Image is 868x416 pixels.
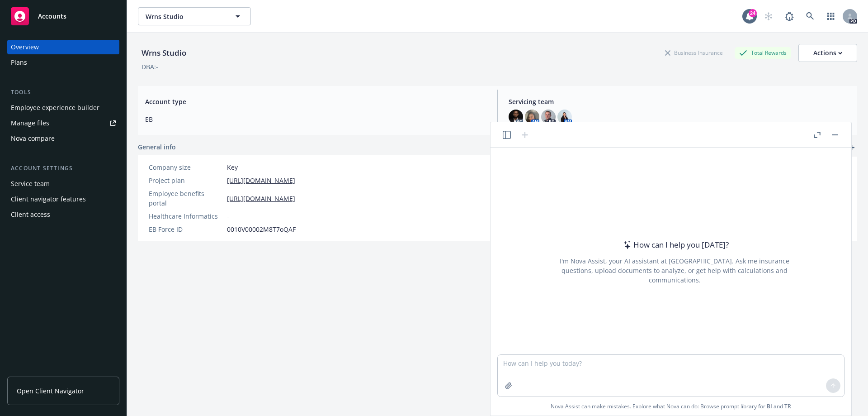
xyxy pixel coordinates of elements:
div: Company size [149,163,223,172]
img: photo [509,110,523,124]
a: add [846,142,857,153]
a: Employee experience builder [7,100,119,115]
div: 24 [749,9,757,17]
div: Total Rewards [735,47,791,58]
div: How can I help you [DATE]? [621,239,729,251]
div: Overview [11,40,39,54]
a: [URL][DOMAIN_NAME] [227,194,295,203]
a: Start snowing [759,7,778,25]
div: Tools [7,88,119,97]
a: Switch app [822,7,840,25]
div: EB Force ID [149,225,223,234]
a: [URL][DOMAIN_NAME] [227,176,295,185]
div: Client access [11,207,50,222]
div: Manage files [11,116,49,130]
span: Accounts [38,13,66,20]
a: Accounts [7,4,119,29]
img: photo [557,110,572,124]
a: TR [784,402,791,410]
button: Actions [798,44,857,62]
img: photo [525,110,539,124]
div: Project plan [149,176,223,185]
div: Employee experience builder [11,100,99,115]
div: Service team [11,177,50,191]
button: Wrns Studio [138,7,251,25]
div: Business Insurance [660,47,727,58]
div: Nova compare [11,131,55,146]
span: Nova Assist can make mistakes. Explore what Nova can do: Browse prompt library for and [551,397,791,416]
div: Wrns Studio [138,47,190,59]
a: Plans [7,55,119,70]
div: Plans [11,55,27,70]
img: photo [541,110,556,124]
span: Servicing team [509,97,850,106]
div: Healthcare Informatics [149,211,223,221]
a: Report a Bug [780,7,798,25]
a: Manage files [7,116,119,130]
span: Open Client Navigator [17,386,84,396]
a: BI [767,402,772,410]
span: - [227,211,229,221]
span: 0010V00002M8T7oQAF [227,225,296,234]
span: Key [227,163,238,172]
span: Wrns Studio [146,12,224,21]
span: General info [138,142,176,152]
a: Client navigator features [7,192,119,206]
a: Overview [7,40,119,54]
div: Client navigator features [11,192,86,206]
span: Account type [145,97,486,106]
div: Employee benefits portal [149,189,223,208]
div: Actions [813,44,842,62]
a: Client access [7,207,119,222]
span: EB [145,115,486,124]
a: Search [801,7,819,25]
div: DBA: - [142,62,158,72]
a: Nova compare [7,131,119,146]
div: Account settings [7,164,119,173]
a: Service team [7,177,119,191]
div: I'm Nova Assist, your AI assistant at [GEOGRAPHIC_DATA]. Ask me insurance questions, upload docum... [547,256,802,285]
